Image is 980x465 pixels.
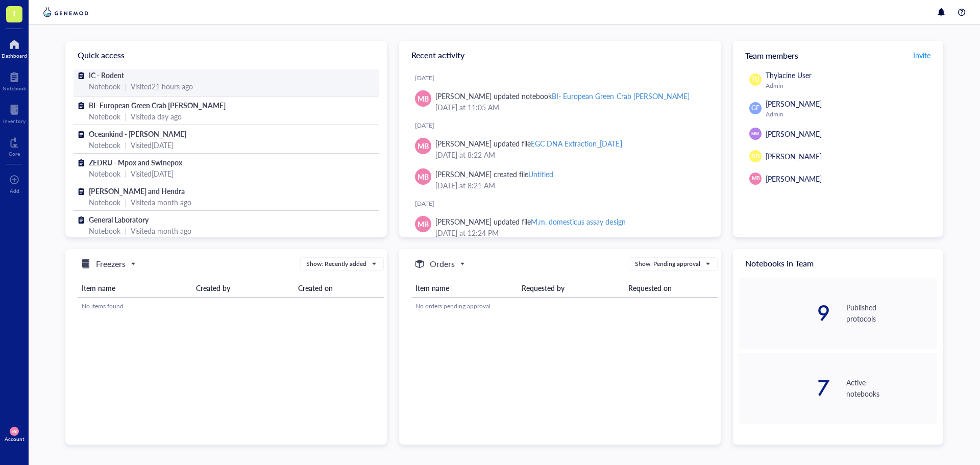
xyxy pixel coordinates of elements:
[407,212,713,242] a: MB[PERSON_NAME] updated fileM.m. domesticus assay design[DATE] at 12:24 PM
[435,180,704,191] div: [DATE] at 8:21 AM
[766,70,812,80] span: Thylacine User
[418,93,429,104] span: MB
[751,152,759,160] span: DD
[78,279,192,298] th: Item name
[89,197,120,208] div: Notebook
[89,129,186,139] span: Oceankind - [PERSON_NAME]
[89,111,120,122] div: Notebook
[131,225,191,236] div: Visited a month ago
[41,6,91,18] img: genemod-logo
[89,225,120,236] div: Notebook
[10,188,19,194] div: Add
[430,258,455,270] h5: Orders
[733,41,943,69] div: Team members
[531,216,625,227] div: M.m. domesticus assay design
[435,90,690,102] div: [PERSON_NAME] updated notebook
[913,47,931,63] button: Invite
[89,186,185,196] span: [PERSON_NAME] and Hendra
[751,75,759,84] span: TU
[739,378,830,398] div: 7
[766,174,822,184] span: [PERSON_NAME]
[131,168,174,179] div: Visited [DATE]
[131,81,193,92] div: Visited 21 hours ago
[89,139,120,151] div: Notebook
[131,111,182,122] div: Visited a day ago
[435,102,704,113] div: [DATE] at 11:05 AM
[624,279,718,298] th: Requested on
[399,41,721,69] div: Recent activity
[407,86,713,117] a: MB[PERSON_NAME] updated notebookBI- European Green Crab [PERSON_NAME][DATE] at 11:05 AM
[5,436,24,442] div: Account
[435,168,553,180] div: [PERSON_NAME] created file
[435,138,622,149] div: [PERSON_NAME] updated file
[418,140,429,152] span: MB
[435,216,626,227] div: [PERSON_NAME] updated file
[518,279,624,298] th: Requested by
[131,197,191,208] div: Visited a month ago
[766,82,933,90] div: Admin
[407,134,713,164] a: MB[PERSON_NAME] updated fileEGC DNA Extraction_[DATE][DATE] at 8:22 AM
[125,139,127,151] div: |
[2,36,27,59] a: Dashboard
[766,110,933,118] div: Admin
[125,111,127,122] div: |
[294,279,384,298] th: Created on
[766,99,822,109] span: [PERSON_NAME]
[528,169,553,179] div: Untitled
[766,151,822,161] span: [PERSON_NAME]
[125,225,127,236] div: |
[89,157,182,167] span: ZEDRU - Mpox and Swinepox
[3,118,26,124] div: Inventory
[192,279,294,298] th: Created by
[89,214,149,225] span: General Laboratory
[9,151,20,157] div: Core
[415,200,713,208] div: [DATE]
[635,259,700,268] div: Show: Pending approval
[418,218,429,230] span: MB
[9,134,20,157] a: Core
[3,102,26,124] a: Inventory
[733,249,943,278] div: Notebooks in Team
[89,70,124,80] span: IC - Rodent
[751,104,759,113] span: GF
[65,41,387,69] div: Quick access
[82,302,380,311] div: No items found
[2,53,27,59] div: Dashboard
[415,121,713,130] div: [DATE]
[89,100,226,110] span: BI- European Green Crab [PERSON_NAME]
[12,429,16,433] span: MB
[913,50,930,60] span: Invite
[846,377,937,399] div: Active notebooks
[306,259,366,268] div: Show: Recently added
[3,69,26,91] a: Notebook
[846,302,937,324] div: Published protocols
[552,91,689,101] div: BI- European Green Crab [PERSON_NAME]
[415,74,713,82] div: [DATE]
[407,164,713,195] a: MB[PERSON_NAME] created fileUntitled[DATE] at 8:21 AM
[12,7,17,19] span: T
[131,139,174,151] div: Visited [DATE]
[751,175,759,182] span: MB
[415,302,714,311] div: No orders pending approval
[531,138,622,149] div: EGC DNA Extraction_[DATE]
[739,303,830,323] div: 9
[411,279,518,298] th: Item name
[3,85,26,91] div: Notebook
[89,168,120,179] div: Notebook
[418,171,429,182] span: MB
[125,81,127,92] div: |
[125,197,127,208] div: |
[89,81,120,92] div: Notebook
[751,131,759,137] span: MW
[435,149,704,160] div: [DATE] at 8:22 AM
[96,258,126,270] h5: Freezers
[125,168,127,179] div: |
[766,129,822,139] span: [PERSON_NAME]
